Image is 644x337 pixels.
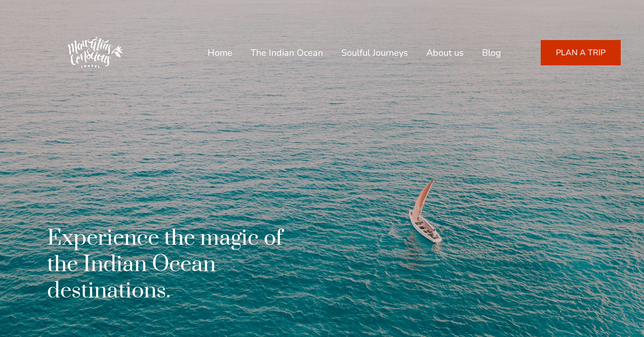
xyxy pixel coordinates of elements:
a: Home [208,41,232,65]
a: Blog [482,41,501,65]
a: The Indian Ocean [251,41,323,65]
a: Soulful Journeys [341,41,408,65]
a: PLAN A TRIP [541,40,621,65]
a: About us [426,41,464,65]
h1: Experience the magic of the Indian Ocean destinations. [47,225,298,304]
